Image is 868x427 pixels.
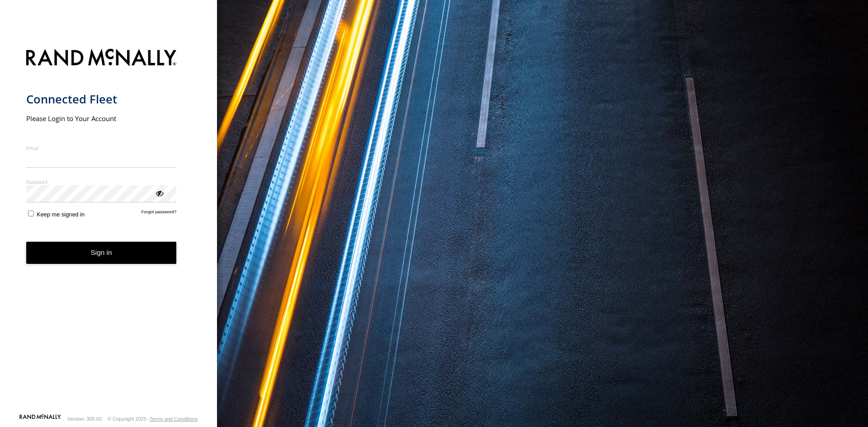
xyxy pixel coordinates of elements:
h1: Connected Fleet [26,92,177,107]
a: Visit our Website [19,414,61,423]
div: © Copyright 2025 - [108,416,198,422]
button: Sign in [26,242,177,264]
div: Version: 305.03 [67,416,102,422]
input: Keep me signed in [28,211,34,216]
a: Terms and Conditions [150,416,198,422]
form: main [26,43,191,413]
label: Password [26,178,177,185]
span: Keep me signed in [37,211,85,218]
a: Forgot password? [142,209,177,218]
img: Rand McNally [26,47,177,70]
label: Email [26,145,177,151]
h2: Please Login to Your Account [26,114,177,123]
div: ViewPassword [155,188,164,197]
